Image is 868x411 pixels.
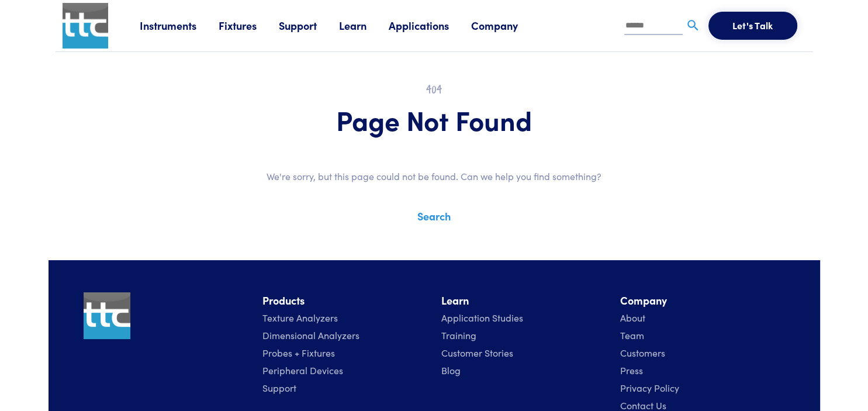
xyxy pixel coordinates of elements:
li: Products [262,292,427,309]
img: ttc_logo_1x1_v1.0.png [84,292,130,339]
a: Instruments [140,18,219,33]
a: Fixtures [219,18,279,33]
img: ttc_logo_1x1_v1.0.png [63,3,108,49]
a: Privacy Policy [620,381,679,394]
a: Team [620,329,644,341]
h1: Page Not Found [84,103,785,137]
a: Support [262,381,296,394]
a: Probes + Fixtures [262,346,335,359]
a: Customers [620,346,665,359]
a: Search [417,209,451,223]
a: Support [279,18,339,33]
button: Let's Talk [708,12,797,40]
a: Customer Stories [441,346,513,359]
a: Peripheral Devices [262,364,343,377]
a: Press [620,364,643,377]
p: We're sorry, but this page could not be found. Can we help you find something? [56,169,813,184]
a: About [620,311,645,324]
a: Dimensional Analyzers [262,329,359,341]
a: Training [441,329,476,341]
a: Learn [339,18,389,33]
a: Applications [389,18,471,33]
a: Company [471,18,540,33]
li: Learn [441,292,606,309]
li: Company [620,292,785,309]
a: Application Studies [441,311,523,324]
a: Texture Analyzers [262,311,338,324]
a: Blog [441,364,461,377]
h2: 404 [84,80,785,98]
